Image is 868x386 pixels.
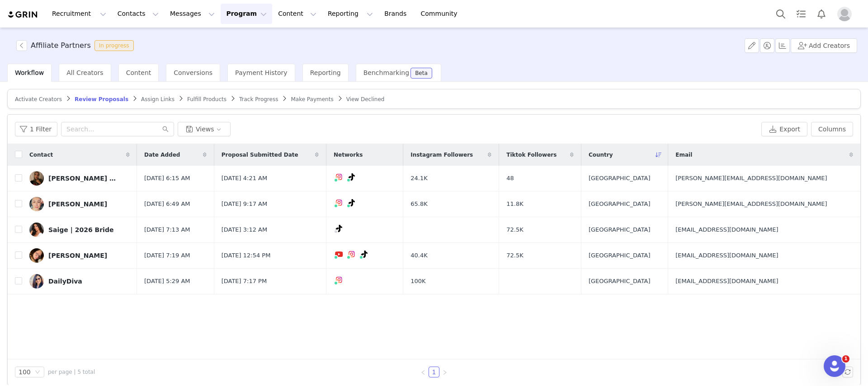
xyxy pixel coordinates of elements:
span: 11.8K [506,200,523,209]
span: Conversions [174,69,212,76]
i: icon: right [442,370,448,375]
img: 86114a87-bf9d-4084-a134-d919f5f5e18a.jpg [29,223,44,237]
button: Columns [811,122,853,136]
span: All Creators [66,69,103,76]
span: Reporting [310,69,341,76]
span: Activate Creators [15,96,62,102]
button: Contacts [112,4,164,24]
span: Contact [29,151,53,159]
span: [EMAIL_ADDRESS][DOMAIN_NAME] [675,225,778,234]
div: DailyDiva [48,278,82,285]
span: 65.8K [410,200,427,209]
img: grin logo [7,10,39,19]
span: [GEOGRAPHIC_DATA] [589,200,651,209]
i: icon: search [162,126,169,132]
span: Make Payments [291,96,333,102]
span: In progress [94,40,134,51]
a: [PERSON_NAME] [29,248,130,263]
button: Views [178,122,231,136]
img: instagram.svg [335,173,343,181]
a: DailyDiva [29,274,130,288]
div: [PERSON_NAME] [48,200,107,208]
button: Recruitment [47,4,112,24]
span: [DATE] 9:17 AM [222,200,268,209]
div: Beta [415,70,428,76]
span: [DATE] 3:12 AM [222,225,268,234]
li: Previous Page [418,367,429,377]
li: 1 [429,367,439,377]
a: [PERSON_NAME] [29,197,130,211]
span: Country [589,151,613,159]
span: [DATE] 7:17 PM [222,277,267,286]
span: [PERSON_NAME][EMAIL_ADDRESS][DOMAIN_NAME] [675,200,827,209]
img: instagram.svg [348,251,355,258]
span: Assign Links [141,96,175,102]
a: Community [415,4,467,24]
span: 72.5K [506,251,523,260]
div: [PERSON_NAME] [48,252,107,259]
button: Add Creators [791,38,857,53]
span: [EMAIL_ADDRESS][DOMAIN_NAME] [675,277,778,286]
span: [GEOGRAPHIC_DATA] [589,251,651,260]
span: [DATE] 12:54 PM [222,251,271,260]
img: ee34a471-169f-4c43-ac87-4d2a4e29afd4.jpg [29,274,44,288]
button: Export [761,122,807,136]
span: Fulfill Products [187,96,226,102]
span: [DATE] 6:15 AM [144,174,190,183]
img: placeholder-profile.jpg [837,7,852,21]
span: [PERSON_NAME][EMAIL_ADDRESS][DOMAIN_NAME] [675,174,827,183]
span: [DATE] 4:21 AM [222,174,268,183]
div: 100 [19,367,31,377]
span: Review Proposals [75,96,128,102]
h3: Affiliate Partners [31,40,91,51]
div: [PERSON_NAME] 🍉 [48,175,116,182]
img: b38721b8-94ee-4058-92a0-061e1d9ef11a.jpg [29,197,44,211]
span: View Declined [346,96,385,102]
span: [DATE] 5:29 AM [144,277,190,286]
span: [DATE] 7:13 AM [144,225,190,234]
span: [DATE] 7:19 AM [144,251,190,260]
img: instagram.svg [335,276,343,284]
button: Messages [165,4,220,24]
span: 24.1K [410,174,427,183]
a: Brands [379,4,415,24]
span: Track Progress [239,96,278,102]
a: Tasks [791,4,811,24]
span: Email [675,151,692,159]
img: dbe57231-8b08-47da-854e-2856ef36fe16.jpg [29,248,44,263]
span: 72.5K [506,225,523,234]
li: Next Page [439,367,450,377]
a: [PERSON_NAME] 🍉 [29,171,130,186]
span: [GEOGRAPHIC_DATA] [589,277,651,286]
iframe: Intercom live chat [824,355,845,377]
span: [GEOGRAPHIC_DATA] [589,225,651,234]
span: Tiktok Followers [506,151,557,159]
a: 1 [429,367,439,377]
span: [GEOGRAPHIC_DATA] [589,174,651,183]
span: Date Added [144,151,180,159]
span: [object Object] [16,40,137,51]
i: icon: left [420,370,426,375]
span: 100K [410,277,425,286]
span: [DATE] 6:49 AM [144,200,190,209]
button: Reporting [322,4,378,24]
span: 48 [506,174,514,183]
span: Proposal Submitted Date [222,151,298,159]
span: [EMAIL_ADDRESS][DOMAIN_NAME] [675,251,778,260]
input: Search... [61,122,174,136]
button: Program [221,4,272,24]
i: icon: down [35,369,40,376]
span: 1 [842,355,849,363]
button: Search [771,4,791,24]
img: instagram.svg [335,199,343,206]
button: Content [273,4,322,24]
img: baa64504-83f8-4f33-bb8e-6a0ee59b3d1d.jpg [29,171,44,186]
button: 1 Filter [15,122,57,136]
a: Saige | 2026 Bride [29,223,130,237]
span: 40.4K [410,251,427,260]
span: per page | 5 total [48,368,95,376]
span: Payment History [235,69,288,76]
span: Networks [334,151,363,159]
button: Profile [832,7,861,21]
